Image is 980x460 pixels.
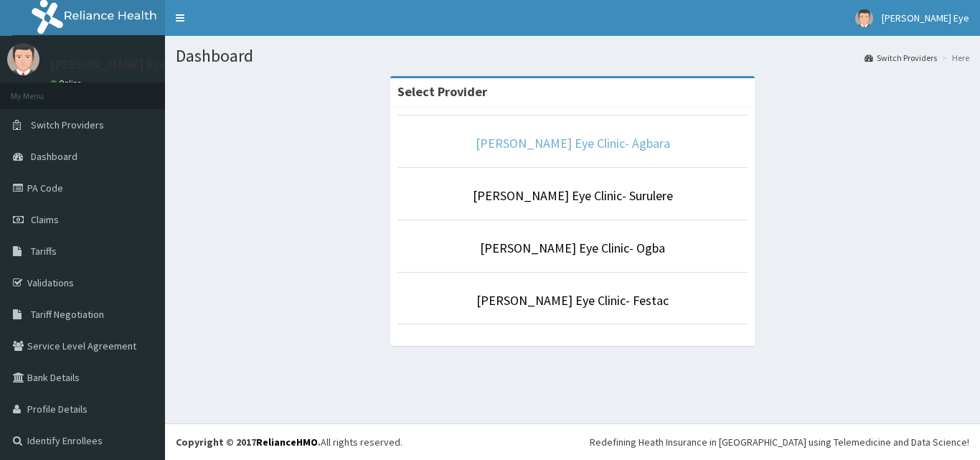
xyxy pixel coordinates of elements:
[855,9,873,27] img: User Image
[176,47,969,65] h1: Dashboard
[165,423,980,460] footer: All rights reserved.
[590,435,969,449] div: Redefining Heath Insurance in [GEOGRAPHIC_DATA] using Telemedicine and Data Science!
[31,308,104,321] span: Tariff Negotiation
[882,11,969,24] span: [PERSON_NAME] Eye
[31,150,77,163] span: Dashboard
[476,292,669,309] a: [PERSON_NAME] Eye Clinic- Festac
[480,240,665,256] a: [PERSON_NAME] Eye Clinic- Ogba
[397,83,487,100] strong: Select Provider
[256,436,318,449] a: RelianceHMO
[7,43,39,75] img: User Image
[50,58,167,71] p: [PERSON_NAME] Eye
[476,135,670,151] a: [PERSON_NAME] Eye Clinic- Agbara
[176,436,321,449] strong: Copyright © 2017 .
[31,213,59,226] span: Claims
[31,118,104,131] span: Switch Providers
[864,52,937,64] a: Switch Providers
[50,78,85,88] a: Online
[31,245,57,258] span: Tariffs
[473,187,673,204] a: [PERSON_NAME] Eye Clinic- Surulere
[938,52,969,64] li: Here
